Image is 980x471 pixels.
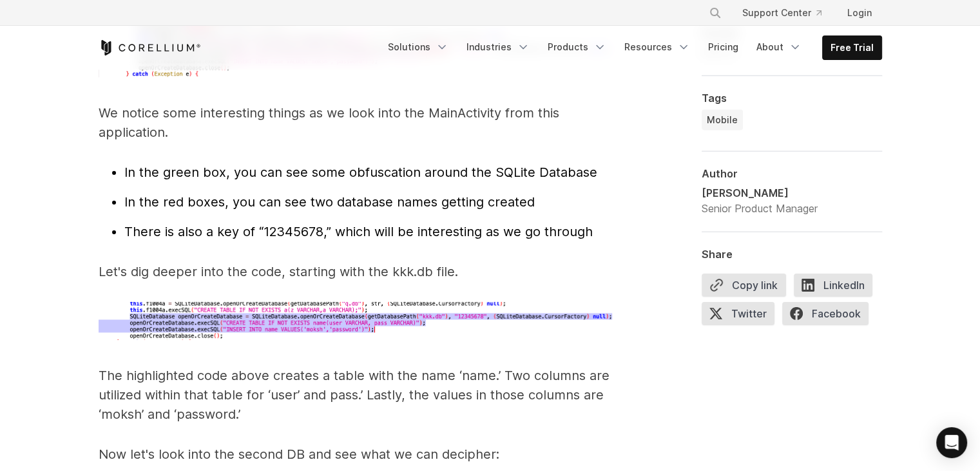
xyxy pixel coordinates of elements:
p: The highlighted code above creates a table with the name ‘name.’ Two columns are utilized within ... [99,366,614,424]
a: Products [540,35,614,59]
div: Open Intercom Messenger [936,427,967,458]
div: Senior Product Manager [702,200,818,215]
span: In the red boxes, you can see two database names getting created [124,194,535,210]
a: Login [837,1,882,25]
button: Copy link [702,273,786,296]
div: Navigation Menu [380,35,882,60]
a: Twitter [702,301,782,330]
div: Author [702,166,882,179]
span: There is also a key of “12345678,” which will be interesting as we go through [124,224,593,239]
p: We notice some interesting things as we look into the MainActivity from this application. [99,103,614,142]
p: Now let's look into the second DB and see what we can decipher: [99,445,614,464]
a: Corellium Home [99,40,201,55]
span: Mobile [707,113,738,126]
span: Twitter [702,301,774,325]
a: Industries [459,35,537,59]
a: Mobile [702,109,743,130]
a: Facebook [782,301,876,330]
a: Resources [617,35,698,59]
span: Facebook [782,301,869,325]
span: In the green box, you can see some obfuscation around the SQLite Database [124,165,597,180]
a: LinkedIn [794,273,880,301]
div: Tags [702,91,882,104]
a: Support Center [732,1,832,25]
button: Search [704,1,727,25]
p: Let's dig deeper into the code, starting with the kkk.db file. [99,262,614,281]
div: Navigation Menu [693,1,882,25]
div: Share [702,247,882,260]
a: Solutions [380,35,456,59]
span: LinkedIn [794,273,872,296]
a: About [749,35,809,59]
a: Pricing [700,35,746,59]
a: Free Trial [823,36,881,59]
div: [PERSON_NAME] [702,185,818,200]
img: Screenshot of the kkk.db file [99,302,614,340]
